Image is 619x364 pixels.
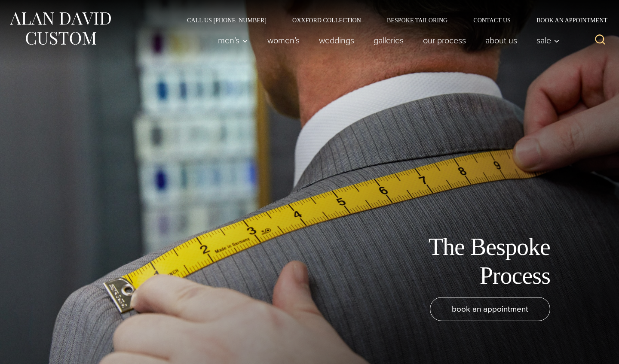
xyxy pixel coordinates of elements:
span: book an appointment [452,303,528,315]
a: Bespoke Tailoring [374,17,460,23]
a: Book an Appointment [524,17,610,23]
a: Galleries [364,32,414,49]
span: Sale [536,36,560,45]
nav: Secondary Navigation [174,17,610,23]
a: Our Process [414,32,476,49]
a: book an appointment [430,297,550,321]
a: weddings [309,32,364,49]
a: Contact Us [460,17,524,23]
a: Women’s [258,32,309,49]
span: Men’s [218,36,248,45]
img: Alan David Custom [9,9,112,48]
a: About Us [476,32,527,49]
h1: The Bespoke Process [357,233,550,290]
nav: Primary Navigation [208,32,564,49]
a: Call Us [PHONE_NUMBER] [174,17,279,23]
a: Oxxford Collection [279,17,374,23]
button: View Search Form [590,30,610,51]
